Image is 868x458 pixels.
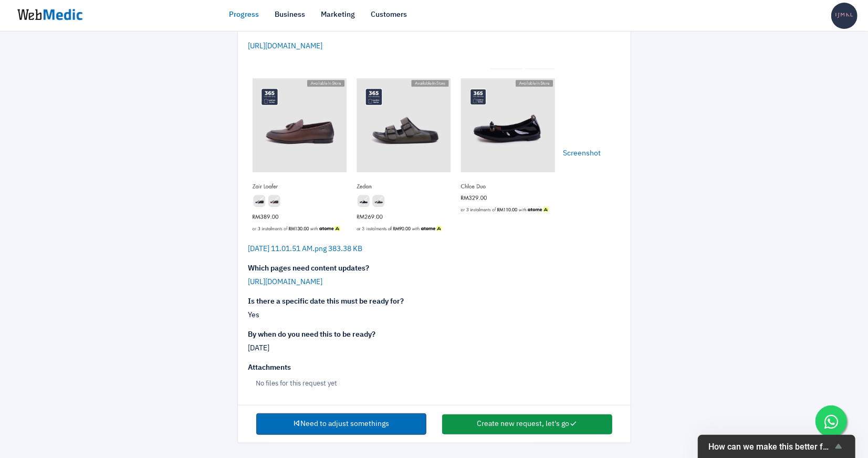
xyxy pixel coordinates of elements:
[371,9,407,20] a: Customers
[248,343,620,354] p: [DATE]
[248,310,620,321] p: Yes
[708,440,845,453] button: Show survey - How can we make this better for you?
[708,442,832,452] span: How can we make this better for you?
[248,68,563,238] img: task-upload-1756091045.png
[248,150,601,253] a: Screenshot [DATE] 11.01.51 AM.png 383.38 KB
[248,265,370,272] strong: Which pages need content updates?
[248,331,376,338] strong: By when do you need this to be ready?
[248,298,404,305] strong: Is there a specific date this must be ready for?
[248,278,323,286] a: [URL][DOMAIN_NAME]
[248,373,620,394] li: No files for this request yet
[248,364,291,371] strong: Attachments
[275,9,306,20] a: Business
[248,43,323,50] a: [URL][DOMAIN_NAME]
[256,413,426,435] a: Need to adjust somethings
[321,9,355,20] a: Marketing
[229,9,259,20] a: Progress
[329,245,363,253] span: 383.38 KB
[442,414,612,434] button: Create new request, let's go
